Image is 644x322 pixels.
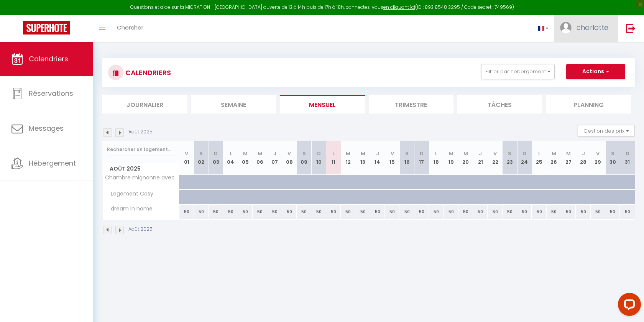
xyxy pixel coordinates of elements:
th: 11 [326,141,341,175]
th: 14 [370,141,385,175]
abbr: M [361,150,365,157]
th: 16 [399,141,414,175]
th: 20 [458,141,473,175]
th: 23 [503,141,517,175]
abbr: L [230,150,232,157]
abbr: L [538,150,540,157]
abbr: L [332,150,335,157]
th: 18 [429,141,444,175]
li: Semaine [191,95,276,113]
div: 50 [591,205,605,219]
div: 50 [297,205,311,219]
div: 50 [444,205,458,219]
div: 50 [458,205,473,219]
th: 29 [591,141,605,175]
div: 50 [385,205,399,219]
abbr: M [449,150,453,157]
span: Logement Cosy [104,190,155,198]
div: 50 [311,205,326,219]
li: Tâches [457,95,542,113]
abbr: D [626,150,629,157]
div: 50 [194,205,209,219]
abbr: D [522,150,526,157]
div: 50 [238,205,253,219]
th: 17 [414,141,429,175]
th: 26 [547,141,561,175]
abbr: M [243,150,248,157]
li: Journalier [102,95,187,113]
th: 30 [605,141,620,175]
div: 50 [561,205,576,219]
abbr: M [258,150,262,157]
div: 50 [223,205,238,219]
span: Chambre mignonne avec petite terrasse [104,175,181,181]
abbr: D [420,150,424,157]
a: Chercher [111,15,149,42]
abbr: S [611,150,614,157]
abbr: V [596,150,600,157]
p: Août 2025 [128,226,153,233]
th: 31 [620,141,635,175]
div: 50 [341,205,355,219]
abbr: L [435,150,437,157]
abbr: M [463,150,468,157]
abbr: V [287,150,291,157]
th: 09 [297,141,311,175]
a: en cliquant ici [383,4,415,10]
div: 50 [547,205,561,219]
abbr: M [566,150,571,157]
div: 50 [355,205,370,219]
span: charlotte [577,23,608,32]
abbr: S [199,150,203,157]
th: 02 [194,141,209,175]
li: Mensuel [280,95,365,113]
h3: CALENDRIERS [123,64,171,81]
th: 05 [238,141,253,175]
div: 50 [473,205,488,219]
abbr: J [582,150,585,157]
div: 50 [267,205,282,219]
th: 25 [532,141,546,175]
th: 15 [385,141,399,175]
li: Planning [546,95,631,113]
th: 10 [311,141,326,175]
div: 50 [399,205,414,219]
abbr: S [508,150,511,157]
div: 50 [576,205,590,219]
th: 13 [355,141,370,175]
th: 07 [267,141,282,175]
th: 03 [209,141,223,175]
div: 50 [517,205,532,219]
div: 50 [503,205,517,219]
a: ... charlotte [554,15,618,42]
img: logout [626,23,636,33]
span: Calendriers [29,54,68,64]
div: 50 [370,205,385,219]
abbr: M [552,150,556,157]
input: Rechercher un logement... [107,143,175,156]
th: 28 [576,141,590,175]
th: 27 [561,141,576,175]
abbr: J [273,150,276,157]
span: Chercher [117,23,143,31]
div: 50 [605,205,620,219]
abbr: V [391,150,394,157]
abbr: V [185,150,188,157]
div: 50 [532,205,546,219]
th: 01 [179,141,194,175]
img: Super Booking [23,21,70,34]
th: 21 [473,141,488,175]
li: Trimestre [369,95,454,113]
th: 08 [282,141,297,175]
abbr: J [376,150,379,157]
div: 50 [414,205,429,219]
p: Août 2025 [128,128,153,136]
button: Filtrer par hébergement [481,64,555,79]
abbr: S [302,150,306,157]
abbr: D [317,150,321,157]
abbr: V [493,150,497,157]
div: 50 [253,205,267,219]
div: 50 [179,205,194,219]
abbr: M [346,150,350,157]
th: 22 [488,141,502,175]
